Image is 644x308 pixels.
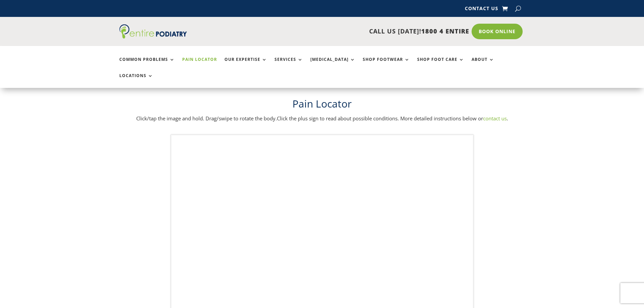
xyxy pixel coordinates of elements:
h1: Pain Locator [119,97,525,114]
a: Entire Podiatry [119,33,187,40]
a: Shop Footwear [363,57,410,72]
a: Our Expertise [224,57,267,72]
a: Pain Locator [182,57,217,72]
a: Services [275,57,303,72]
span: 1800 4 ENTIRE [421,27,469,35]
a: [MEDICAL_DATA] [310,57,355,72]
span: Click the plus sign to read about possible conditions. More detailed instructions below or . [277,115,508,122]
a: About [472,57,494,72]
a: Contact Us [465,6,498,14]
a: Locations [119,73,153,88]
a: Common Problems [119,57,175,72]
img: logo (1) [119,24,187,39]
a: Shop Foot Care [417,57,464,72]
p: CALL US [DATE]! [213,27,469,36]
a: contact us [483,115,507,122]
span: Click/tap the image and hold. Drag/swipe to rotate the body. [136,115,277,122]
a: Book Online [472,24,523,39]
